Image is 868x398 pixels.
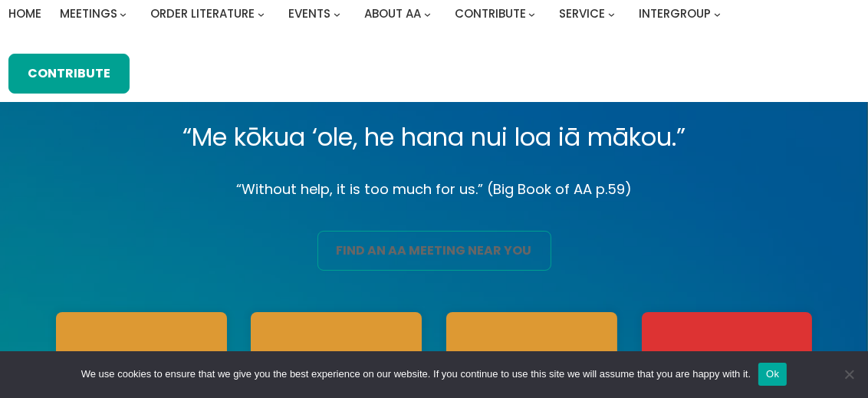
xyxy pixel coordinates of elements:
[841,367,856,382] span: No
[258,11,265,18] button: Order Literature submenu
[639,3,711,25] a: Intergroup
[424,11,431,18] button: About AA submenu
[8,3,41,25] a: Home
[608,11,615,18] button: Service submenu
[455,3,526,25] a: Contribute
[288,3,330,25] a: Events
[714,11,721,18] button: Intergroup submenu
[8,5,41,21] span: Home
[528,11,535,18] button: Contribute submenu
[8,3,726,25] nav: Intergroup
[120,11,127,18] button: Meetings submenu
[559,3,605,25] a: Service
[288,5,330,21] span: Events
[60,3,117,25] a: Meetings
[639,5,711,21] span: Intergroup
[44,177,825,202] p: “Without help, it is too much for us.” (Big Book of AA p.59)
[334,11,340,18] button: Events submenu
[559,5,605,21] span: Service
[44,116,825,159] p: “Me kōkua ‘ole, he hana nui loa iā mākou.”
[317,231,551,271] a: find an aa meeting near you
[60,5,117,21] span: Meetings
[455,5,526,21] span: Contribute
[758,363,787,386] button: Ok
[364,3,421,25] a: About AA
[364,5,421,21] span: About AA
[8,54,130,94] a: Contribute
[150,5,255,21] span: Order Literature
[81,367,751,382] span: We use cookies to ensure that we give you the best experience on our website. If you continue to ...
